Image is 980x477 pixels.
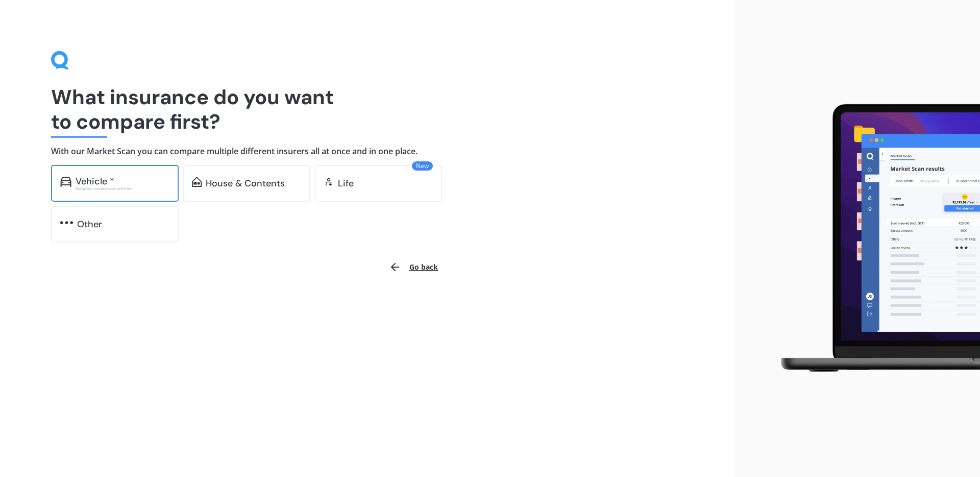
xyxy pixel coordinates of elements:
[192,177,202,187] img: home-and-contents.b802091223b8502ef2dd.svg
[206,178,285,188] div: House & Contents
[324,177,334,187] img: life.f720d6a2d7cdcd3ad642.svg
[60,218,73,228] img: other.81dba5aafe580aa69f38.svg
[383,255,444,279] button: Go back
[76,186,169,190] div: Excludes commercial vehicles
[338,178,354,188] div: Life
[77,219,102,229] div: Other
[76,176,114,186] div: Vehicle *
[412,161,433,171] span: New
[60,177,71,187] img: car.f15378c7a67c060ca3f3.svg
[51,146,684,157] h4: With our Market Scan you can compare multiple different insurers all at once and in one place.
[51,85,684,134] h1: What insurance do you want to compare first?
[766,98,980,379] img: laptop.webp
